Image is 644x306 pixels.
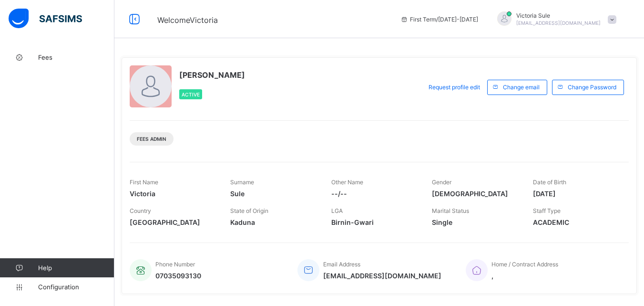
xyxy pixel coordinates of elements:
[137,136,166,142] span: Fees Admin
[182,92,200,97] span: Active
[533,190,619,198] span: [DATE]
[38,264,114,272] span: Help
[230,179,254,186] span: Surname
[179,70,245,80] span: [PERSON_NAME]
[9,9,82,29] img: safsims
[432,190,518,198] span: [DEMOGRAPHIC_DATA]
[568,84,616,91] span: Change Password
[533,179,566,186] span: Date of Birth
[38,53,114,61] span: Fees
[38,283,114,291] span: Configuration
[516,20,601,26] span: [EMAIL_ADDRESS][DOMAIN_NAME]
[516,12,601,19] span: Victoria Sule
[491,261,558,268] span: Home / Contract Address
[429,84,480,91] span: Request profile edit
[331,218,418,226] span: Birnin-Gwari
[400,16,478,23] span: session/term information
[323,272,441,280] span: [EMAIL_ADDRESS][DOMAIN_NAME]
[130,190,216,198] span: Victoria
[130,218,216,226] span: [GEOGRAPHIC_DATA]
[432,207,469,214] span: Marital Status
[488,11,621,27] div: VictoriaSule
[331,179,363,186] span: Other Name
[432,179,451,186] span: Gender
[491,272,558,280] span: ,
[157,15,218,25] span: Welcome Victoria
[323,261,360,268] span: Email Address
[331,207,343,214] span: LGA
[432,218,518,226] span: Single
[230,190,317,198] span: Sule
[130,207,151,214] span: Country
[130,179,158,186] span: First Name
[230,207,268,214] span: State of Origin
[533,207,561,214] span: Staff Type
[533,218,619,226] span: ACADEMIC
[155,272,201,280] span: 07035093130
[503,84,540,91] span: Change email
[155,261,195,268] span: Phone Number
[331,190,418,198] span: --/--
[230,218,317,226] span: Kaduna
